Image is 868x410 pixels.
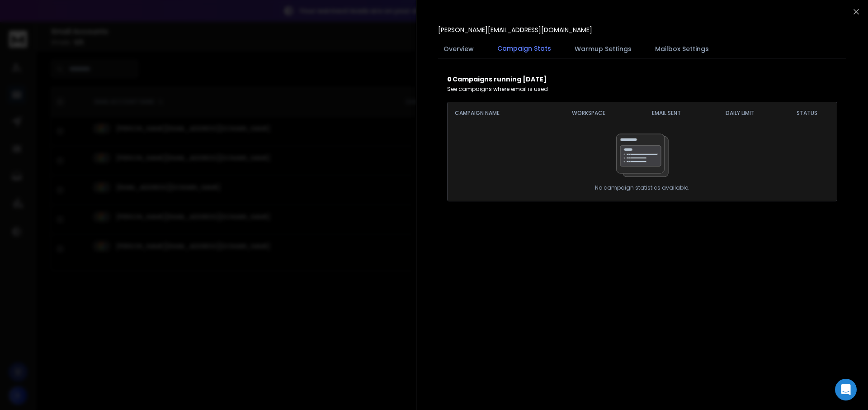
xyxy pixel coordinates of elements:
button: Campaign Stats [492,38,557,59]
button: Mailbox Settings [650,39,714,59]
p: No campaign statistics available. [595,184,689,191]
th: CAMPAIGN NAME [448,102,548,124]
b: 0 [447,75,453,84]
p: See campaigns where email is used [447,86,837,93]
th: EMAIL SENT [629,102,703,124]
th: DAILY LIMIT [703,102,777,124]
th: Workspace [548,102,629,124]
button: Warmup Settings [569,39,637,59]
p: [PERSON_NAME][EMAIL_ADDRESS][DOMAIN_NAME] [438,25,592,34]
button: Overview [438,39,479,59]
p: Campaigns running [DATE] [447,75,837,84]
th: STATUS [777,102,837,124]
div: Open Intercom Messenger [835,379,857,400]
